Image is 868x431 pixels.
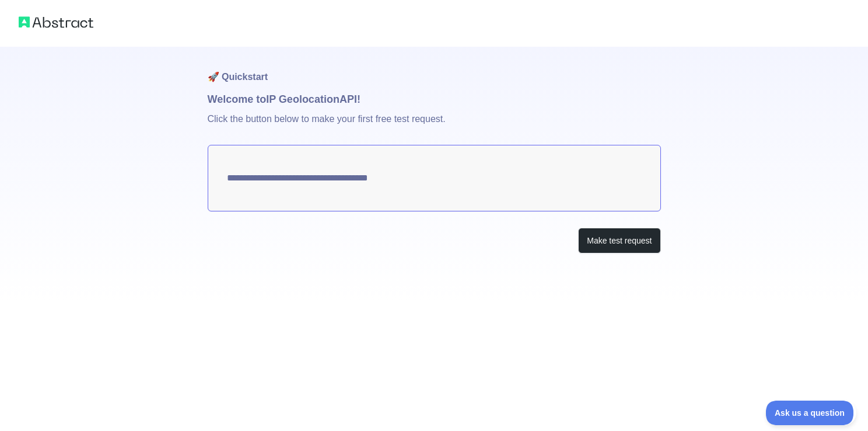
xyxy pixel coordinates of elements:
[19,14,93,30] img: Abstract logo
[766,401,856,425] iframe: Toggle Customer Support
[208,47,661,91] h1: 🚀 Quickstart
[208,91,661,107] h1: Welcome to IP Geolocation API!
[578,228,660,254] button: Make test request
[208,107,661,145] p: Click the button below to make your first free test request.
